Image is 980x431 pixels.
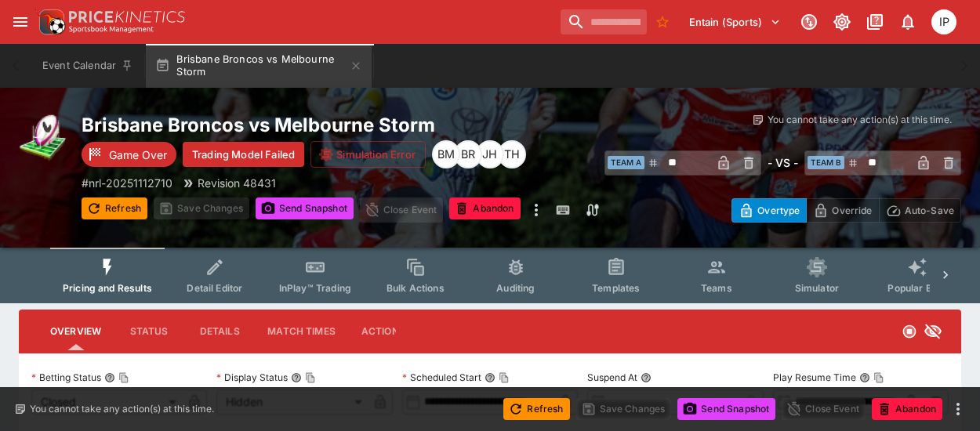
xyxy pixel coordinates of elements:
span: Bulk Actions [387,282,445,294]
button: Select Tenant [680,9,790,34]
button: Brisbane Broncos vs Melbourne Storm [146,44,372,88]
button: Details [184,313,255,350]
span: Pricing and Results [63,282,152,294]
img: Sportsbook Management [69,26,154,33]
span: Templates [592,282,640,294]
p: Auto-Save [905,202,954,219]
span: Mark an event as closed and abandoned. [872,400,942,415]
button: Event Calendar [33,44,143,88]
button: Display StatusCopy To Clipboard [291,372,302,383]
button: open drawer [6,8,34,36]
img: PriceKinetics Logo [34,6,66,38]
button: Scheduled StartCopy To Clipboard [485,372,495,383]
button: Toggle light/dark mode [828,8,856,36]
button: Send Snapshot [256,197,354,219]
p: Suspend At [587,371,637,384]
button: Send Snapshot [677,398,775,420]
button: Documentation [861,8,889,36]
p: Game Over [109,147,167,163]
span: Mark an event as closed and abandoned. [449,200,520,215]
div: BJ Martin [432,140,460,168]
button: Auto-Save [879,198,961,223]
p: Display Status [216,371,288,384]
button: Refresh [503,398,569,420]
p: Play Resume Time [773,371,856,384]
p: Revision 48431 [198,175,276,191]
p: You cannot take any action(s) at this time. [768,113,952,127]
span: InPlay™ Trading [279,282,351,294]
button: Abandon [872,398,942,420]
div: Todd Henderson [498,140,526,168]
button: Trading Model Failed [183,142,304,167]
button: Copy To Clipboard [499,372,510,383]
input: search [561,9,647,34]
button: Actions [348,313,419,350]
svg: Hidden [924,322,942,341]
p: Override [832,202,872,219]
h2: Copy To Clipboard [82,113,595,137]
button: Suspend At [641,372,652,383]
button: Overview [38,313,114,350]
span: Team A [608,156,644,169]
button: Notifications [894,8,922,36]
span: Detail Editor [187,282,242,294]
p: Betting Status [31,371,101,384]
button: Isaac Plummer [927,5,961,39]
button: No Bookmarks [650,9,675,34]
span: Simulator [795,282,839,294]
button: Copy To Clipboard [873,372,884,383]
div: Event type filters [50,248,930,303]
button: Overtype [731,198,807,223]
button: Copy To Clipboard [305,372,316,383]
span: Auditing [496,282,535,294]
svg: Closed [902,324,917,339]
div: Start From [731,198,961,223]
button: Betting StatusCopy To Clipboard [104,372,115,383]
button: Play Resume TimeCopy To Clipboard [859,372,870,383]
div: Ben Raymond [454,140,482,168]
h6: - VS - [768,154,798,171]
div: Isaac Plummer [931,9,956,34]
img: PriceKinetics [69,11,185,23]
p: Copy To Clipboard [82,175,172,191]
button: more [949,400,967,418]
span: Teams [701,282,732,294]
span: Team B [808,156,844,169]
img: rugby_league.png [19,113,69,163]
button: Status [114,313,184,350]
button: more [527,197,546,223]
button: Match Times [255,313,348,350]
p: Overtype [757,202,800,219]
button: Override [806,198,879,223]
p: You cannot take any action(s) at this time. [30,402,214,416]
button: Refresh [82,197,147,219]
p: Scheduled Start [402,371,481,384]
button: Copy To Clipboard [118,372,129,383]
div: Jiahao Hao [476,140,504,168]
button: Abandon [449,197,520,219]
span: Popular Bets [887,282,946,294]
button: Simulation Error [310,141,426,168]
button: Connected to PK [795,8,823,36]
